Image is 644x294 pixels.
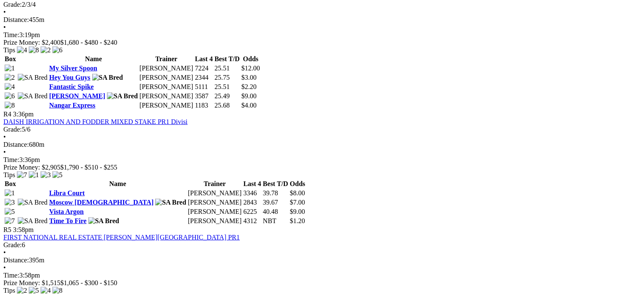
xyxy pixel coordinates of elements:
span: Time: [3,31,19,38]
img: 7 [17,171,27,179]
span: 3:58pm [13,226,34,233]
img: 6 [52,46,63,54]
span: 3:36pm [13,111,34,118]
div: Prize Money: $2,400 [3,39,641,46]
div: 3:36pm [3,156,641,164]
div: 3:58pm [3,272,641,279]
td: [PERSON_NAME] [187,217,242,225]
span: $7.00 [290,199,305,206]
img: SA Bred [18,74,48,81]
div: Prize Money: $2,905 [3,164,641,171]
span: • [3,133,6,140]
img: 8 [5,102,15,109]
span: Grade: [3,1,22,8]
td: 39.67 [263,198,289,207]
a: Moscow [DEMOGRAPHIC_DATA] [49,199,153,206]
td: 2344 [195,73,213,82]
img: 1 [5,189,15,197]
td: 25.68 [214,101,240,110]
td: 6225 [243,208,261,216]
th: Trainer [187,180,242,188]
span: $8.00 [290,189,305,197]
th: Last 4 [243,180,261,188]
td: 5111 [195,83,213,91]
span: Box [5,55,16,62]
td: [PERSON_NAME] [139,92,194,100]
img: 1 [5,65,15,72]
img: 4 [17,46,27,54]
td: NBT [263,217,289,225]
td: [PERSON_NAME] [187,208,242,216]
a: My Silver Spoon [49,65,97,72]
img: SA Bred [92,74,123,81]
span: • [3,264,6,271]
td: [PERSON_NAME] [139,73,194,82]
td: 3346 [243,189,261,197]
span: Time: [3,272,19,279]
td: 1183 [195,101,213,110]
img: SA Bred [18,92,48,100]
span: Distance: [3,256,29,264]
img: 3 [5,199,15,206]
img: SA Bred [88,217,119,225]
span: $4.00 [241,102,257,109]
span: Grade: [3,241,22,248]
img: SA Bred [18,199,48,206]
th: Odds [241,55,260,63]
span: $2.20 [241,83,257,90]
img: 4 [5,83,15,91]
img: 5 [52,171,63,179]
td: 40.48 [263,208,289,216]
a: Hey You Guys [49,74,90,81]
th: Odds [289,180,305,188]
a: Fantastic Spike [49,83,93,90]
div: Prize Money: $1,515 [3,279,641,287]
td: [PERSON_NAME] [187,198,242,207]
td: [PERSON_NAME] [139,64,194,73]
img: 2 [41,46,51,54]
a: [PERSON_NAME] [49,92,105,100]
span: $9.00 [290,208,305,215]
span: $1,065 - $300 - $150 [60,279,118,286]
td: 4312 [243,217,261,225]
td: 3587 [195,92,213,100]
span: • [3,148,6,156]
td: 2843 [243,198,261,207]
th: Best T/D [263,180,289,188]
span: $12.00 [241,65,260,72]
img: 8 [29,46,39,54]
td: 25.51 [214,83,240,91]
a: DAISH IRRIGATION AND FODDER MIXED STAKE PR1 Divisi [3,118,188,125]
img: 5 [5,208,15,216]
img: 1 [29,171,39,179]
th: Name [49,180,186,188]
span: • [3,8,6,16]
th: Name [49,55,138,63]
span: Box [5,180,16,187]
span: Time: [3,156,19,163]
div: 3:19pm [3,31,641,39]
span: Distance: [3,141,29,148]
div: 6 [3,241,641,249]
td: 39.78 [263,189,289,197]
span: $9.00 [241,92,257,100]
a: Vista Argon [49,208,84,215]
span: Distance: [3,16,29,23]
span: R4 [3,111,11,118]
span: R5 [3,226,11,233]
span: Tips [3,287,15,294]
td: [PERSON_NAME] [187,189,242,197]
span: Tips [3,171,15,178]
span: Grade: [3,126,22,133]
a: Libra Court [49,189,85,197]
img: 3 [41,171,51,179]
td: 25.51 [214,64,240,73]
img: 7 [5,217,15,225]
div: 680m [3,141,641,148]
a: Nangar Express [49,102,95,109]
div: 395m [3,256,641,264]
td: [PERSON_NAME] [139,83,194,91]
th: Trainer [139,55,194,63]
th: Last 4 [195,55,213,63]
td: 25.75 [214,73,240,82]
